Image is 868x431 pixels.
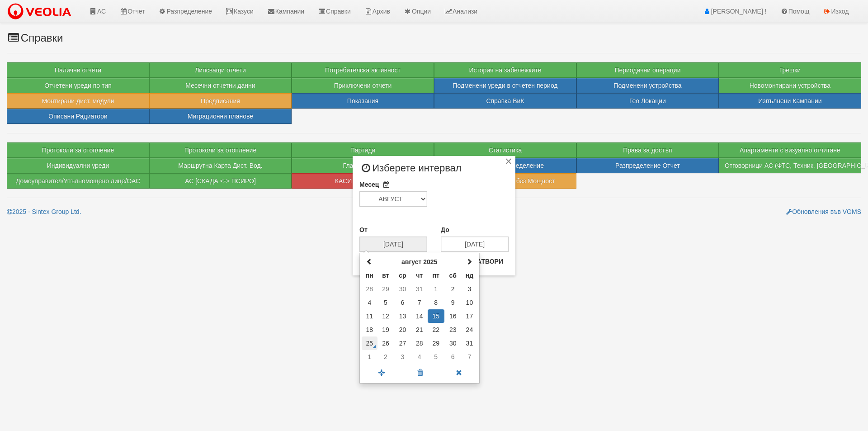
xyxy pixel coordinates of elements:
td: 26 [377,336,394,350]
td: 22 [428,323,444,336]
th: нд [462,269,477,282]
button: Затвори [467,254,509,269]
th: пт [428,269,444,282]
a: Изчисти [400,367,440,379]
td: 24 [462,323,477,336]
td: 13 [394,309,411,323]
td: 23 [444,323,462,336]
td: 2 [444,282,462,296]
th: сб [444,269,462,282]
label: До [441,225,449,234]
th: вт [377,269,394,282]
td: 21 [411,323,428,336]
span: Предишен Месец [366,258,373,265]
td: 9 [444,296,462,309]
td: 30 [444,336,462,350]
td: 1 [428,282,444,296]
td: 27 [394,336,411,350]
td: 29 [377,282,394,296]
td: 3 [462,282,477,296]
td: 31 [462,336,477,350]
a: Затвори [439,367,479,379]
td: 4 [411,350,428,364]
td: 1 [362,350,377,364]
td: 6 [394,296,411,309]
td: 7 [462,350,477,364]
div: × [504,158,513,167]
span: Следващ Месец [466,258,472,265]
td: 12 [377,309,394,323]
label: Месец [359,180,379,189]
td: 19 [377,323,394,336]
td: 5 [428,350,444,364]
td: 28 [362,282,377,296]
span: Изберете интервал [359,163,462,180]
td: 3 [394,350,411,364]
td: 6 [444,350,462,364]
th: Избери Месец [377,255,462,269]
td: 18 [362,323,377,336]
td: 31 [411,282,428,296]
td: 14 [411,309,428,323]
td: 16 [444,309,462,323]
td: 11 [362,309,377,323]
td: 7 [411,296,428,309]
td: 4 [362,296,377,309]
td: 2 [377,350,394,364]
td: 28 [411,336,428,350]
td: 30 [394,282,411,296]
td: 5 [377,296,394,309]
label: От [359,225,368,234]
a: Сега [362,367,401,379]
th: ср [394,269,411,282]
td: 15 [428,309,444,323]
td: 17 [462,309,477,323]
th: чт [411,269,428,282]
td: 20 [394,323,411,336]
td: 8 [428,296,444,309]
td: 25 [362,336,377,350]
td: 29 [428,336,444,350]
th: пн [362,269,377,282]
td: 10 [462,296,477,309]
